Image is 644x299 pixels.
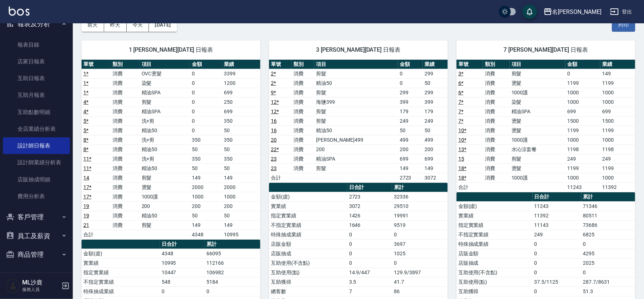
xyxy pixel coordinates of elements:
[314,60,398,69] th: 項目
[140,164,190,173] td: 精油50
[82,268,160,277] td: 指定實業績
[140,211,190,220] td: 精油50
[292,126,314,135] td: 消費
[457,249,533,258] td: 店販金額
[541,4,604,19] button: 名[PERSON_NAME]
[612,18,635,32] button: 列印
[271,156,277,162] a: 23
[510,154,566,164] td: 剪髮
[565,97,600,107] td: 1000
[140,69,190,78] td: OVC燙髮
[600,60,635,69] th: 業績
[398,69,423,78] td: 0
[190,230,222,239] td: 4348
[565,173,600,182] td: 1000
[533,192,581,202] th: 日合計
[205,240,260,249] th: 累計
[140,145,190,154] td: 精油50
[140,78,190,88] td: 染髮
[205,268,260,277] td: 106982
[423,60,448,69] th: 業績
[510,173,566,182] td: 1000護
[3,171,70,188] a: 店販抽成明細
[111,154,140,164] td: 消費
[140,88,190,97] td: 精油SPA
[222,220,260,230] td: 149
[423,154,448,164] td: 699
[269,258,347,268] td: 互助使用(不含點)
[457,201,533,211] td: 金額(虛)
[269,239,347,249] td: 店販金額
[533,258,581,268] td: 0
[222,230,260,239] td: 10995
[483,78,510,88] td: 消費
[565,164,600,173] td: 1199
[111,126,140,135] td: 消費
[565,78,600,88] td: 1199
[392,230,448,239] td: 0
[222,211,260,220] td: 50
[190,69,222,78] td: 0
[600,88,635,97] td: 1000
[222,182,260,192] td: 2000
[457,211,533,220] td: 實業績
[392,192,448,201] td: 32336
[347,239,392,249] td: 0
[278,46,439,54] span: 3 [PERSON_NAME][DATE] 日報表
[423,88,448,97] td: 299
[3,154,70,171] a: 設計師業績分析表
[190,145,222,154] td: 50
[483,126,510,135] td: 消費
[483,97,510,107] td: 消費
[190,211,222,220] td: 50
[483,164,510,173] td: 消費
[347,201,392,211] td: 3072
[269,173,292,182] td: 合計
[140,116,190,126] td: 洗+剪
[457,268,533,277] td: 互助使用(不含點)
[347,230,392,239] td: 0
[483,173,510,182] td: 消費
[392,183,448,192] th: 累計
[3,188,70,205] a: 費用分析表
[149,18,177,32] button: [DATE]
[160,258,205,268] td: 10995
[83,175,89,181] a: 14
[292,78,314,88] td: 消費
[423,173,448,182] td: 3072
[140,97,190,107] td: 剪髮
[269,268,347,277] td: 互助使用(點)
[3,208,70,227] button: 客戶管理
[82,249,160,258] td: 金額(虛)
[423,145,448,154] td: 200
[392,258,448,268] td: 0
[314,135,398,145] td: [PERSON_NAME]499
[82,258,160,268] td: 實業績
[140,126,190,135] td: 精油50
[581,268,635,277] td: 0
[565,60,600,69] th: 金額
[522,4,537,19] button: save
[269,211,347,220] td: 指定實業績
[111,69,140,78] td: 消費
[581,249,635,258] td: 4295
[423,78,448,88] td: 50
[140,173,190,182] td: 剪髮
[314,88,398,97] td: 剪髮
[140,135,190,145] td: 洗+剪
[398,78,423,88] td: 0
[565,145,600,154] td: 1198
[111,220,140,230] td: 消費
[292,145,314,154] td: 消費
[111,145,140,154] td: 消費
[565,116,600,126] td: 1500
[82,18,104,32] button: 前天
[111,135,140,145] td: 消費
[269,249,347,258] td: 店販抽成
[314,164,398,173] td: 剪髮
[6,279,20,293] img: Person
[190,126,222,135] td: 0
[510,69,566,78] td: 剪髮
[533,230,581,239] td: 249
[205,277,260,287] td: 5184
